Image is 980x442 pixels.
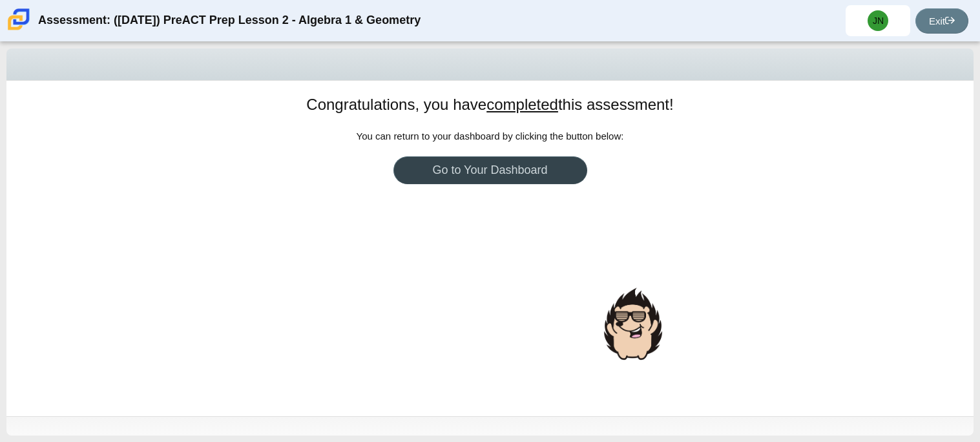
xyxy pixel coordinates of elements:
[486,96,558,113] u: completed
[5,6,32,33] img: Carmen School of Science & Technology
[915,8,968,34] a: Exit
[38,5,421,36] div: Assessment: ([DATE]) PreACT Prep Lesson 2 - Algebra 1 & Geometry
[873,16,884,25] span: JN
[306,94,673,116] h1: Congratulations, you have this assessment!
[393,156,587,184] a: Go to Your Dashboard
[357,131,624,142] span: You can return to your dashboard by clicking the button below:
[5,24,32,35] a: Carmen School of Science & Technology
